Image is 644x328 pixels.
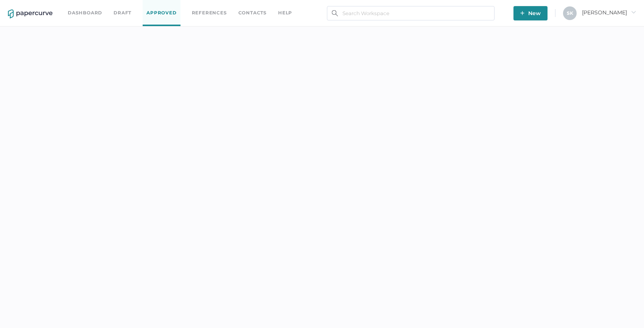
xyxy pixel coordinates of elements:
img: papercurve-logo-colour.7244d18c.svg [8,9,53,19]
a: Dashboard [68,9,102,17]
span: S K [567,10,573,16]
button: New [513,6,548,20]
img: search.bf03fe8b.svg [332,10,338,16]
div: help [278,9,292,17]
span: New [520,6,541,20]
img: plus-white.e19ec114.svg [520,11,524,15]
a: Contacts [238,9,267,17]
input: Search Workspace [327,6,495,20]
i: arrow_right [631,9,636,15]
a: References [192,9,227,17]
span: [PERSON_NAME] [582,9,636,16]
a: Draft [114,9,131,17]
